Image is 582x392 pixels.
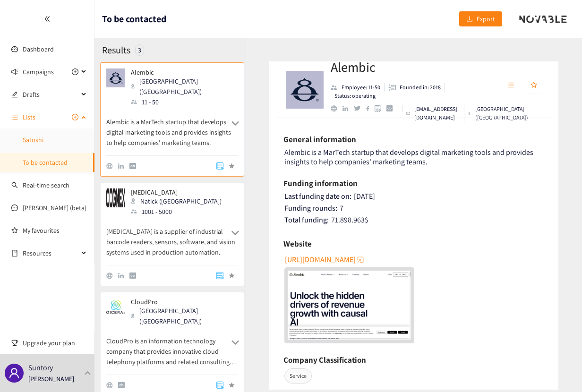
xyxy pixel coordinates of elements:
p: CloudPro [131,298,231,306]
iframe: Chat Widget [535,347,582,392]
a: My favourites [23,221,87,240]
span: Last funding date on: [284,191,351,201]
p: Employee: 11-50 [342,83,380,92]
h6: General information [283,132,356,146]
span: Total funding: [284,215,329,225]
span: Funding rounds: [284,203,337,213]
li: Founded in year [385,83,445,92]
a: linkedin [342,106,354,111]
p: CloudPro is an information technology company that provides innovative cloud telephony platforms ... [106,326,238,367]
span: sound [11,68,18,75]
a: website [106,163,118,169]
div: Natick ([GEOGRAPHIC_DATA]) [131,196,227,206]
button: [URL][DOMAIN_NAME] [285,252,365,267]
p: [MEDICAL_DATA] [131,188,222,196]
a: website [288,271,411,340]
li: Status [331,92,376,100]
span: user [9,367,20,379]
span: unordered-list [11,114,18,120]
img: Snapshot of the Company's website [106,68,125,87]
button: unordered-list [503,78,519,93]
a: Satoshi [23,136,43,144]
h2: Alembic [331,58,452,77]
div: 7 [284,204,545,213]
span: edit [11,91,18,98]
a: facebook [366,106,375,111]
a: crunchbase [129,273,141,279]
span: Lists [23,108,35,127]
a: crunchbase [386,105,398,111]
img: Company Logo [286,71,324,109]
p: Alembic is a MarTech startup that develops digital marketing tools and provides insights to help ... [106,107,238,148]
div: [GEOGRAPHIC_DATA] ([GEOGRAPHIC_DATA]) [468,105,531,122]
h6: Company Classification [283,353,366,367]
a: website [331,105,342,111]
p: [MEDICAL_DATA] is a supplier of industrial barcode readers, sensors, software, and vision systems... [106,217,238,257]
a: [PERSON_NAME] (beta) [23,204,86,212]
span: double-left [44,16,51,22]
div: Alembic is a MarTech startup that develops digital marketing tools and provides insights to help ... [284,148,545,167]
p: Suntory [28,362,53,374]
a: website [106,273,118,279]
p: Founded in: 2018 [400,83,441,92]
a: crunchbase [118,382,130,388]
span: [URL][DOMAIN_NAME] [285,254,356,265]
p: Alembic [131,68,231,76]
button: downloadExport [459,11,502,26]
span: Export [477,14,495,24]
span: plus-circle [72,114,78,120]
div: [GEOGRAPHIC_DATA] ([GEOGRAPHIC_DATA]) [131,306,236,326]
div: 3 [135,44,144,56]
img: Snapshot of the Company's website [106,188,125,207]
h2: Results [102,43,130,57]
span: star [531,82,537,89]
a: Dashboard [23,45,54,53]
a: google maps [375,105,386,112]
span: Upgrade your plan [23,333,87,352]
span: Resources [23,244,78,263]
span: Campaigns [23,62,54,81]
a: crunchbase [129,163,141,169]
a: linkedin [118,163,129,169]
a: To be contacted [23,158,68,167]
div: 71.898.963 $ [284,215,545,225]
h6: Funding information [283,176,358,190]
button: star [526,78,542,93]
span: download [466,16,473,23]
a: website [106,382,118,388]
img: Snapshot of the Company's website [288,271,411,340]
span: trophy [11,340,18,346]
div: 11 - 50 [131,97,236,107]
div: 1001 - 5000 [131,206,227,217]
span: plus-circle [72,68,78,75]
span: book [11,250,18,256]
a: linkedin [118,273,129,279]
a: twitter [354,106,366,111]
div: [GEOGRAPHIC_DATA] ([GEOGRAPHIC_DATA]) [131,76,236,97]
span: Drafts [23,85,78,104]
li: Employees [331,83,385,92]
p: Status: operating [334,92,376,100]
div: [DATE] [284,192,545,201]
span: unordered-list [507,82,514,89]
span: Service [284,368,312,383]
h6: Website [283,237,312,251]
img: Snapshot of the Company's website [106,298,125,317]
a: Real-time search [23,181,69,189]
p: [EMAIL_ADDRESS][DOMAIN_NAME] [414,105,460,122]
p: [PERSON_NAME] [28,374,74,384]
